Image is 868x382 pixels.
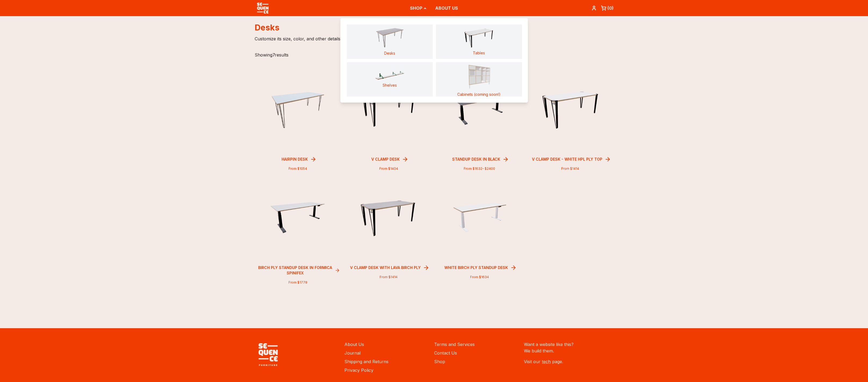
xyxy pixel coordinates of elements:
img: prd [449,90,510,129]
img: logo [464,28,494,48]
h3: White Birch Ply Standup Desk [442,263,510,273]
a: About Us [344,342,364,347]
p: From $ 1414 [527,167,614,171]
p: Want a website like this? [524,341,614,348]
p: We build them. [524,348,614,354]
a: prdBirch Ply Standup Desk in Formica SpinifexFrom $1778 [255,175,341,285]
h3: Birch Ply Standup Desk in Formica Spinifex [256,263,335,278]
img: prd [358,199,419,238]
a: prdHairpin DeskFrom $1054 [255,67,341,171]
a: Contact Us [434,350,457,356]
a: prdV Clamp Desk with Lava birch plyFrom $1414 [345,175,432,285]
img: prd [268,91,328,129]
img: logo [375,27,405,48]
a: Cabinets (coming soon!) [436,62,522,97]
img: prd [358,91,419,129]
a: tech [542,359,551,364]
p: From $ 1054 [255,167,341,171]
img: prd [268,199,328,238]
a: prdWhite Birch Ply Standup DeskFrom $1634 [436,175,523,285]
img: logo [375,71,405,80]
img: prd [449,200,510,237]
h3: V Clamp Desk - white HPL ply top [530,154,604,164]
h4: Showing 7 results [255,52,614,58]
h4: Tables [473,50,485,56]
p: Visit our page. [524,358,614,365]
a: Journal [344,350,361,356]
p: From $ 1414 [345,275,432,279]
a: Shelves [347,62,433,97]
p: From $ 1634 [436,275,523,279]
button: SHOP [410,1,427,16]
h3: Standup Desk in Black [450,154,502,164]
h4: Desks [384,51,395,56]
span: - $ 2400 [482,167,495,171]
div: SHOP [340,18,528,103]
a: Terms and Services [434,342,475,347]
h3: Hairpin Desk [279,154,310,164]
img: logo [255,341,282,368]
a: Shipping and Returns [344,359,388,364]
img: prd [540,90,601,130]
a: ABOUT US [435,5,458,11]
h4: Cabinets (coming soon!) [457,92,500,97]
a: Shop [434,359,445,364]
h3: V Clamp Desk [369,154,402,164]
a: prdStandup Desk in BlackFrom $1632- $2400 [436,67,523,171]
div: ( 0 ) [607,5,614,11]
p: Customize its size, color, and other details to design the perfect piece of furniture for you. [255,32,614,45]
p: From $ 1632 [436,167,523,171]
h4: Shelves [383,83,397,88]
a: Desks [347,24,433,59]
a: Privacy Policy [344,367,373,373]
p: From $ 1778 [255,280,341,285]
h4: desks [255,23,614,32]
a: Tables [436,24,522,59]
a: prdV Clamp Desk - white HPL ply topFrom $1414 [527,67,614,171]
h3: V Clamp Desk with Lava birch ply [348,263,423,273]
p: From $ 1404 [345,167,432,171]
a: prdV Clamp DeskFrom $1404 [345,67,432,171]
img: logo [464,62,494,90]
